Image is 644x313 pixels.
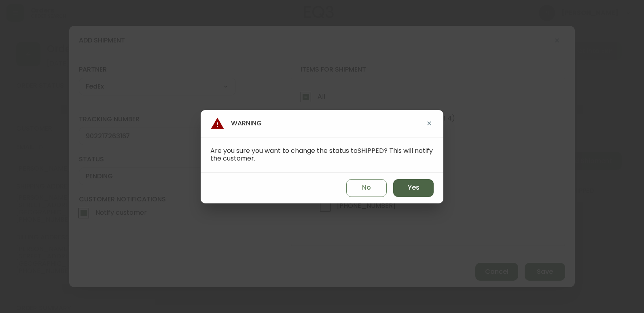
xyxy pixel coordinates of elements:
[346,179,387,197] button: No
[210,116,262,131] h4: Warning
[210,146,433,163] span: Are you sure you want to change the status to SHIPPED ? This will notify the customer.
[408,183,419,192] span: Yes
[362,183,371,192] span: No
[393,179,434,197] button: Yes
